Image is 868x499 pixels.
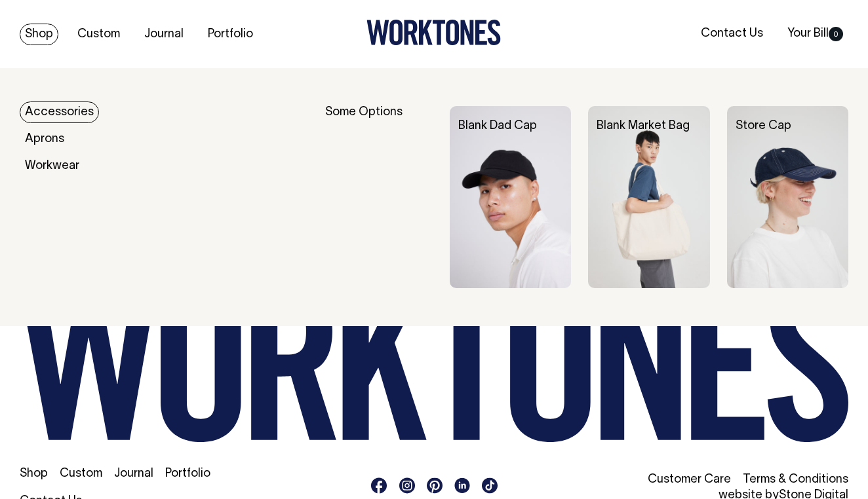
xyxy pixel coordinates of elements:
a: Workwear [20,155,85,177]
a: Terms & Conditions [743,474,848,485]
a: Blank Market Bag [597,120,690,132]
a: Journal [139,24,189,45]
a: Store Cap [736,120,791,132]
a: Shop [20,468,48,479]
a: Customer Care [648,474,731,485]
a: Your Bill0 [782,23,848,45]
div: Some Options [325,106,433,288]
a: Portfolio [203,24,258,45]
a: Custom [60,468,102,479]
a: Aprons [20,128,69,150]
a: Shop [20,24,58,45]
a: Accessories [20,102,99,123]
img: Store Cap [727,106,848,288]
a: Blank Dad Cap [458,120,537,132]
img: Blank Market Bag [588,106,709,288]
img: Blank Dad Cap [450,106,571,288]
span: 0 [829,27,843,41]
a: Custom [72,24,125,45]
a: Journal [114,468,153,479]
a: Portfolio [165,468,210,479]
a: Contact Us [696,23,768,45]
